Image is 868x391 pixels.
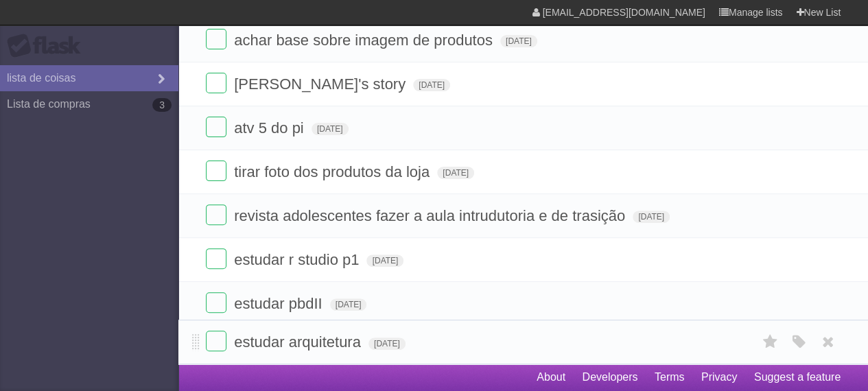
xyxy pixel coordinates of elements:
[757,331,783,353] label: Star task
[582,364,637,390] a: Developers
[366,254,403,267] span: [DATE]
[234,32,496,49] span: achar base sobre imagem de produtos
[152,98,172,112] b: 3
[206,204,226,225] label: Done
[206,248,226,269] label: Done
[312,123,349,135] span: [DATE]
[234,333,364,351] span: estudar arquitetura
[234,207,629,224] span: revista adolescentes fazer a aula intrudutoria e de trasição
[437,167,474,179] span: [DATE]
[7,34,89,58] div: Flask
[500,35,537,47] span: [DATE]
[234,251,362,268] span: estudar r studio p1
[234,295,325,312] span: estudar pbdII
[206,73,226,93] label: Done
[754,364,841,390] a: Suggest a feature
[234,119,307,137] span: atv 5 do pi
[234,75,409,93] span: [PERSON_NAME]'s story
[206,161,226,181] label: Done
[368,337,406,350] span: [DATE]
[234,163,433,180] span: tirar foto dos produtos da loja
[206,29,226,49] label: Done
[655,364,685,390] a: Terms
[330,298,367,311] span: [DATE]
[633,211,670,223] span: [DATE]
[206,331,226,351] label: Done
[701,364,737,390] a: Privacy
[206,292,226,313] label: Done
[206,117,226,137] label: Done
[413,79,450,91] span: [DATE]
[537,364,565,390] a: About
